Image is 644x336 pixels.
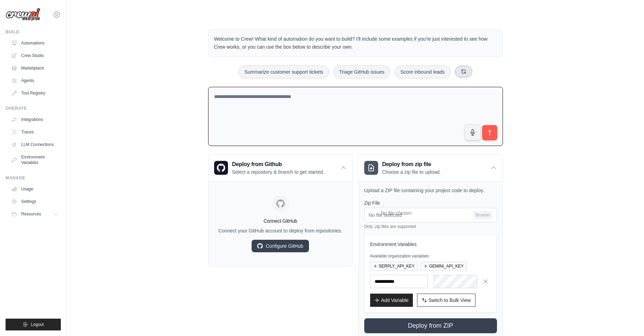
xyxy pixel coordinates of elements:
button: Score inbound leads [394,65,451,79]
label: Zip File [364,199,497,206]
p: Choose a zip file to upload. [382,169,441,175]
button: Switch to Bulk View [417,294,475,307]
h4: Connect GitHub [214,218,347,224]
button: Resources [8,208,61,220]
button: Triage GitHub issues [333,65,390,79]
a: Environment Variables [8,151,61,168]
p: Welcome to Crew! What kind of automation do you want to build? I'll include some examples if you'... [214,35,497,51]
button: SERPLY_API_KEY [370,262,418,271]
div: Build [6,29,61,35]
div: Manage [6,175,61,181]
p: Select a repository & branch to get started. [232,169,324,175]
div: Operate [6,106,61,111]
button: Deploy from ZIP [364,318,497,333]
span: Switch to Bulk View [429,297,471,304]
input: No file selected Browse [364,208,497,222]
a: Marketplace [8,63,61,74]
p: Only .zip files are supported [364,224,497,229]
button: Add Variable [370,294,413,307]
button: GEMINI_API_KEY [421,262,467,271]
a: Tool Registry [8,88,61,99]
iframe: Chat Widget [609,303,644,336]
p: Connect your GitHub account to deploy from repositories. [214,227,347,234]
a: Usage [8,183,61,195]
span: Logout [31,322,44,327]
a: Crew Studio [8,50,61,61]
h3: Environment Variables [370,241,491,248]
a: Settings [8,196,61,207]
button: Summarize customer support tickets [238,65,329,79]
button: Logout [6,319,61,330]
a: Traces [8,126,61,138]
a: LLM Connections [8,139,61,150]
a: Integrations [8,114,61,125]
a: Configure GitHub [252,240,309,252]
p: Upload a ZIP file containing your project code to deploy. [364,187,497,194]
a: Automations [8,38,61,49]
h3: Deploy from Github [232,160,324,169]
a: Agents [8,75,61,86]
img: Logo [6,8,40,21]
p: Available organization variables: [370,253,491,259]
h3: Deploy from zip file [382,160,441,169]
span: Resources [21,211,41,217]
